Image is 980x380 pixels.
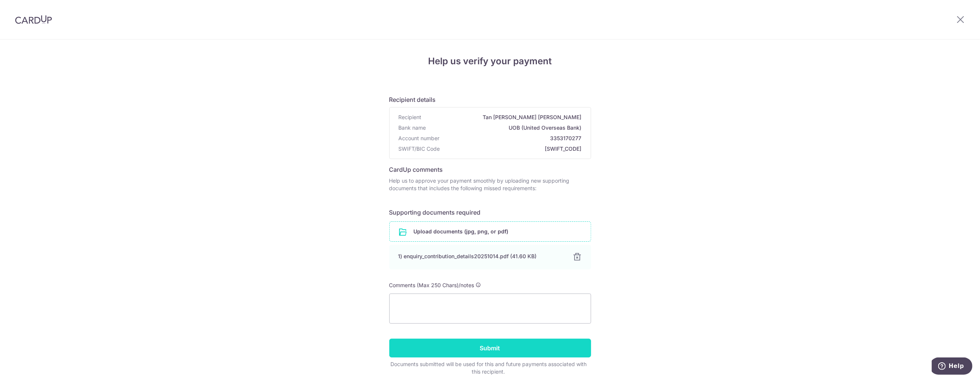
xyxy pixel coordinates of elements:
h6: Recipient details [389,95,591,104]
p: Help us to approve your payment smoothly by uploading new supporting documents that includes the ... [389,177,591,192]
div: Upload documents (jpg, png, or pdf) [389,221,591,242]
span: UOB (United Overseas Bank) [429,124,582,132]
span: Comments (Max 250 Chars)/notes [389,282,474,288]
div: Documents submitted will be used for this and future payments associated with this recipient. [389,360,588,375]
span: 3353170277 [443,135,582,142]
span: Recipient [399,114,422,121]
h4: Help us verify your payment [389,55,591,68]
div: 1) enquiry_contribution_details20251014.pdf (41.60 KB) [398,253,564,260]
span: [SWIFT_CODE] [443,145,582,153]
h6: Supporting documents required [389,208,591,217]
input: Submit [389,339,591,357]
span: Account number [399,135,440,142]
span: SWIFT/BIC Code [399,145,440,153]
h6: CardUp comments [389,165,591,174]
iframe: Opens a widget where you can find more information [932,357,972,376]
img: CardUp [15,15,52,24]
span: Bank name [399,124,426,132]
span: Tan [PERSON_NAME] [PERSON_NAME] [425,114,582,121]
